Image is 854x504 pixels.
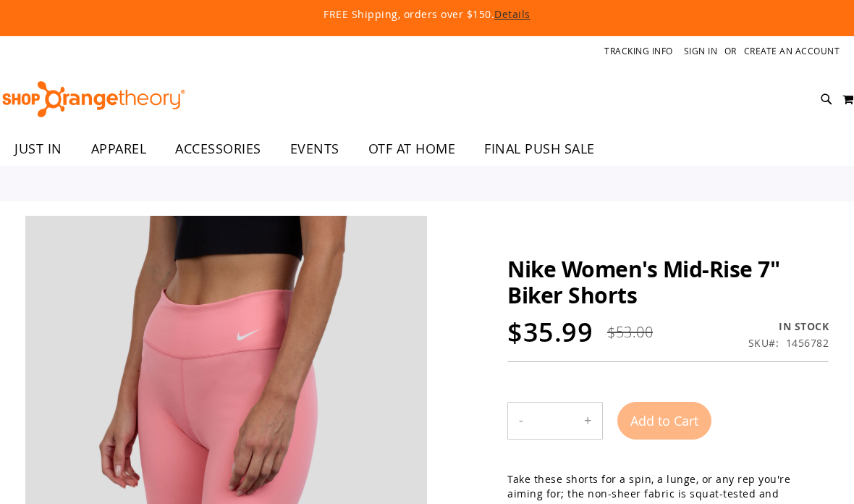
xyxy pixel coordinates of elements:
[786,336,829,350] div: 1456782
[77,133,161,165] a: APPAREL
[484,133,595,165] span: FINAL PUSH SALE
[290,133,339,165] span: EVENTS
[573,403,602,439] button: Increase product quantity
[748,319,829,334] div: Availability
[534,403,573,438] input: Product quantity
[354,133,470,166] a: OTF AT HOME
[91,133,147,165] span: APPAREL
[470,133,609,166] a: FINAL PUSH SALE
[14,133,62,165] span: JUST IN
[744,45,840,57] a: Create an Account
[276,133,354,166] a: EVENTS
[748,319,829,334] div: In stock
[684,45,718,57] a: Sign In
[49,7,805,22] p: FREE Shipping, orders over $150.
[748,336,779,350] strong: SKU
[494,7,530,21] a: Details
[507,314,593,350] span: $35.99
[368,133,456,165] span: OTF AT HOME
[507,254,779,310] span: Nike Women's Mid-Rise 7" Biker Shorts
[175,133,261,165] span: ACCESSORIES
[161,133,276,166] a: ACCESSORIES
[508,403,534,439] button: Decrease product quantity
[607,322,653,342] span: $53.00
[604,45,673,57] a: Tracking Info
